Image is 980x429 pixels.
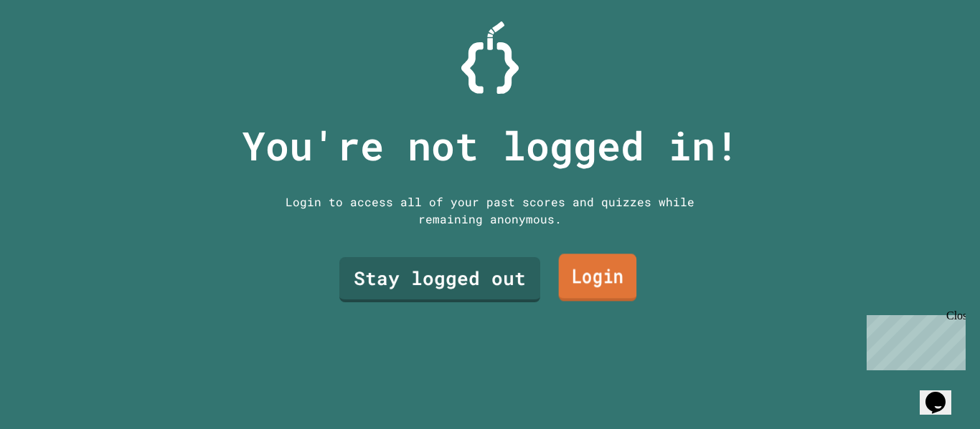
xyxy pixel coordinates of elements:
[275,193,705,228] div: Login to access all of your past scores and quizzes while remaining anonymous.
[242,116,739,175] p: You're not logged in!
[461,21,519,94] img: Logo.svg
[861,309,966,370] iframe: chat widget
[920,372,966,415] iframe: chat widget
[339,257,540,302] a: Stay logged out
[6,6,99,91] div: Chat with us now!Close
[559,254,637,302] a: Login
